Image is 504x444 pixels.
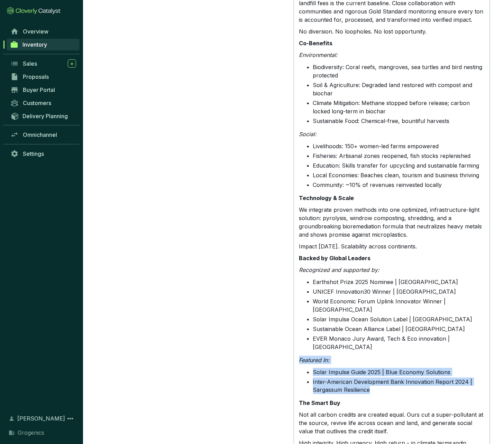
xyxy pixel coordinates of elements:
[313,287,485,296] li: UNICEF Innovation30 Winner | [GEOGRAPHIC_DATA]
[313,368,485,376] li: Solar Impulse Guide 2025 | Blue Economy Solutions
[23,28,48,35] span: Overview
[313,278,485,286] li: Earthshot Prize 2025 Nominee | [GEOGRAPHIC_DATA]
[18,429,44,437] span: Grogenics
[313,152,485,160] li: Fisheries: Artisanal zones reopened, fish stocks replenished
[299,242,485,251] p: Impact [DATE]. Scalability across continents.
[299,357,330,363] em: Featured In:
[313,297,485,314] li: World Economic Forum Uplink Innovator Winner | [GEOGRAPHIC_DATA]
[299,400,341,407] strong: The Smart Buy
[7,39,80,50] a: Inventory
[23,60,37,67] span: Sales
[23,150,44,157] span: Settings
[23,131,57,138] span: Omnichannel
[313,378,485,394] li: Inter-American Development Bank Innovation Report 2024 | Sargassum Resilience
[313,99,485,115] li: Climate Mitigation: Methane stopped before release; carbon locked long-term in biochar
[299,411,485,436] p: Not all carbon credits are created equal. Ours cut a super-pollutant at the source, revive life a...
[23,86,55,93] span: Buyer Portal
[7,84,80,96] a: Buyer Portal
[299,206,485,239] p: We integrate proven methods into one optimized, infrastructure-light solution: pyrolysis, windrow...
[299,27,485,36] p: No diversion. No loopholes. No lost opportunity.
[23,73,49,80] span: Proposals
[22,113,68,120] span: Delivery Planning
[7,97,80,109] a: Customers
[313,81,485,97] li: Soil & Agriculture: Degraded land restored with compost and biochar
[7,110,80,122] a: Delivery Planning
[313,171,485,179] li: Local Economies: Beaches clean, tourism and business thriving
[299,255,371,262] strong: Backed by Global Leaders
[313,181,485,189] li: Community: ~10% of revenues reinvested locally
[7,129,80,141] a: Omnichannel
[313,117,485,125] li: Sustainable Food: Chemical-free, bountiful harvests
[313,315,485,323] li: Solar Impulse Ocean Solution Label | [GEOGRAPHIC_DATA]
[313,334,485,351] li: EVER Monaco Jury Award, Tech & Eco innovation | [GEOGRAPHIC_DATA]
[299,131,317,138] em: Social:
[17,415,65,423] span: [PERSON_NAME]
[23,100,51,106] span: Customers
[7,26,80,37] a: Overview
[313,63,485,79] li: Biodiversity: Coral reefs, mangroves, sea turtles and bird nesting protected
[299,266,380,273] em: Recognized and supported by:
[7,58,80,69] a: Sales
[299,40,333,47] strong: Co-Benefits
[313,325,485,333] li: Sustainable Ocean Alliance Label | [GEOGRAPHIC_DATA]
[313,161,485,170] li: Education: Skills transfer for upcycling and sustainable farming
[22,41,47,48] span: Inventory
[7,71,80,83] a: Proposals
[299,195,354,201] strong: Technology & Scale
[7,148,80,160] a: Settings
[313,142,485,150] li: Livelihoods: 150+ women-led farms empowered
[299,51,338,58] em: Environmental:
